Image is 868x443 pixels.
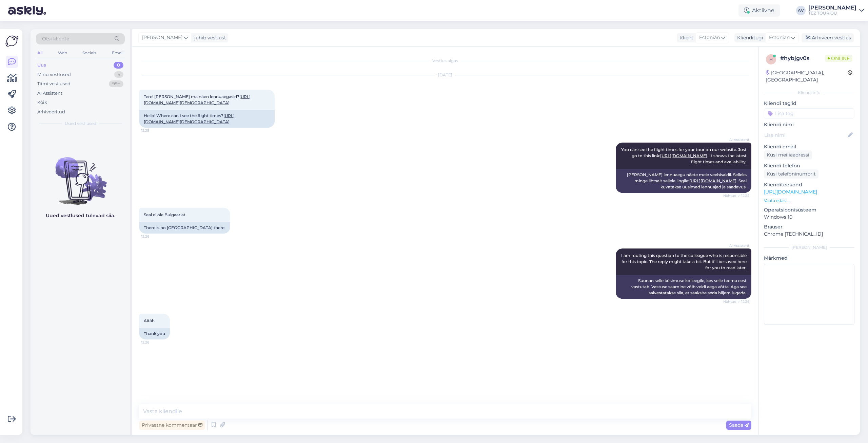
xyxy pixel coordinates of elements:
div: 99+ [109,80,123,87]
span: Aitäh [144,318,155,323]
div: Küsi meiliaadressi [764,150,812,160]
div: Web [57,49,68,57]
img: Askly Logo [5,35,18,48]
div: Klienditugi [734,34,763,41]
span: Online [825,55,852,62]
div: Email [111,49,125,57]
input: Lisa nimi [764,131,847,139]
div: [DATE] [139,72,751,78]
div: Klient [677,34,693,41]
div: [PERSON_NAME] [808,5,856,11]
span: Uued vestlused [65,121,96,127]
span: You can see the flight times for your tour on our website. Just go to this link: . It shows the l... [621,147,748,164]
span: Nähtud ✓ 12:25 [723,193,749,198]
span: Estonian [769,34,790,41]
p: Kliendi email [764,143,854,150]
span: Nähtud ✓ 12:26 [723,299,749,304]
a: [URL][DOMAIN_NAME] [764,189,817,195]
p: Uued vestlused tulevad siia. [46,212,115,219]
div: Uus [37,62,46,69]
div: Privaatne kommentaar [139,421,205,430]
p: Märkmed [764,255,854,262]
div: All [36,49,44,57]
span: Saada [729,422,749,428]
div: Arhiveeritud [37,109,65,115]
span: [PERSON_NAME] [142,34,182,41]
div: Kõik [37,99,47,106]
div: juhib vestlust [192,34,226,41]
span: 12:26 [141,340,166,345]
span: I am routing this question to the colleague who is responsible for this topic. The reply might ta... [621,253,748,270]
div: Kliendi info [764,90,854,96]
div: Tiimi vestlused [37,80,71,87]
div: Minu vestlused [37,71,71,78]
p: Vaata edasi ... [764,198,854,204]
div: Vestlus algas [139,58,751,64]
p: Klienditeekond [764,181,854,188]
a: [PERSON_NAME]TEZ TOUR OÜ [808,5,864,16]
div: Aktiivne [738,4,780,17]
span: AI Assistent [724,243,749,248]
p: Operatsioonisüsteem [764,206,854,214]
div: TEZ TOUR OÜ [808,11,856,16]
p: Brauser [764,223,854,230]
p: Kliendi telefon [764,162,854,169]
div: Küsi telefoninumbrit [764,169,818,179]
p: Chrome [TECHNICAL_ID] [764,230,854,238]
img: No chats [31,145,130,206]
span: 12:26 [141,234,166,239]
span: h [769,57,773,62]
a: [URL][DOMAIN_NAME] [660,153,707,158]
div: Thank you [139,328,170,339]
span: Estonian [699,34,720,41]
span: Seal ei ole Bulgaariat [144,212,185,217]
div: There is no [GEOGRAPHIC_DATA] there. [139,222,230,234]
p: Kliendi nimi [764,121,854,128]
div: Arhiveeri vestlus [802,33,854,42]
div: [PERSON_NAME] [764,244,854,251]
div: 5 [114,71,123,78]
input: Lisa tag [764,108,854,118]
span: Otsi kliente [42,35,69,42]
div: AV [796,6,806,15]
div: [GEOGRAPHIC_DATA], [GEOGRAPHIC_DATA] [766,69,848,84]
div: Hello! Where can I see the flight times? [139,110,275,128]
span: 12:25 [141,128,166,133]
div: Socials [81,49,98,57]
a: [URL][DOMAIN_NAME] [689,178,736,183]
p: Windows 10 [764,214,854,221]
div: [PERSON_NAME] lennuaegu näete meie veebisaidil. Selleks minge lihtsalt sellele lingile: . Seal ku... [616,169,751,193]
span: AI Assistent [724,137,749,142]
p: Kliendi tag'id [764,100,854,107]
div: # hybjgv0s [780,54,825,62]
span: Tere! [PERSON_NAME] ma näen lennuaegasid? [144,94,251,105]
div: AI Assistent [37,90,62,97]
div: Suunan selle küsimuse kolleegile, kes selle teema eest vastutab. Vastuse saamine võib veidi aega ... [616,275,751,299]
div: 0 [114,62,123,69]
